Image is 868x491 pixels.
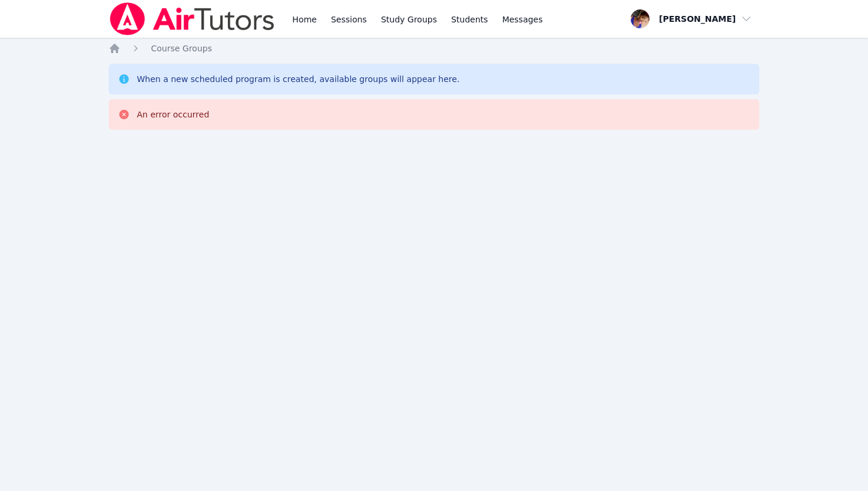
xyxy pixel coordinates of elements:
img: Air Tutors [109,2,276,35]
nav: Breadcrumb [109,42,760,54]
div: When a new scheduled program is created, available groups will appear here. [137,73,460,85]
span: Messages [502,14,543,25]
div: An error occurred [137,109,210,120]
span: Course Groups [151,44,212,53]
a: Course Groups [151,42,212,54]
